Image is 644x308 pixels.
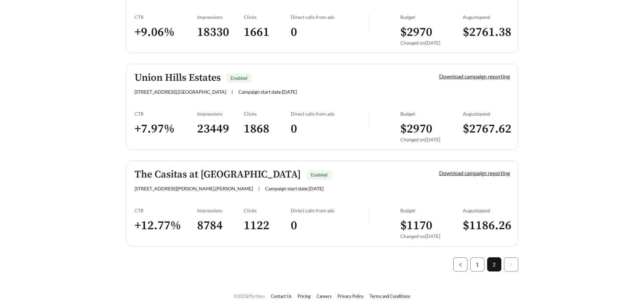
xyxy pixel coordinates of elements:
[244,111,291,117] div: Clicks
[238,89,297,95] span: Campaign start date: [DATE]
[504,257,518,271] button: right
[400,208,463,213] div: Budget
[197,14,244,20] div: Impressions
[258,186,260,191] span: |
[471,258,484,271] a: 1
[470,257,484,271] li: 1
[135,25,197,40] h3: + 9.06 %
[463,25,510,40] h3: $ 2761.38
[400,111,463,117] div: Budget
[453,257,468,271] li: Previous Page
[463,111,510,117] div: August spend
[197,111,244,117] div: Impressions
[197,218,244,233] h3: 8784
[311,172,328,177] span: Enabled
[337,293,364,299] a: Privacy Policy
[463,208,510,213] div: August spend
[463,218,510,233] h3: $ 1186.26
[135,14,197,20] div: CTR
[135,121,197,137] h3: + 7.97 %
[458,263,462,267] span: left
[271,293,292,299] a: Contact Us
[232,89,233,95] span: |
[453,257,468,271] button: left
[509,263,513,267] span: right
[400,233,463,239] div: Changed on [DATE]
[400,218,463,233] h3: $ 1170
[135,218,197,233] h3: + 12.77 %
[400,25,463,40] h3: $ 2970
[369,111,369,127] img: line
[291,121,369,137] h3: 0
[463,14,510,20] div: August spend
[197,208,244,213] div: Impressions
[231,75,247,81] span: Enabled
[291,25,369,40] h3: 0
[197,25,244,40] h3: 18330
[135,169,301,180] h5: The Casitas at [GEOGRAPHIC_DATA]
[126,161,518,246] a: The Casitas at [GEOGRAPHIC_DATA]Enabled[STREET_ADDRESS][PERSON_NAME],[PERSON_NAME]|Campaign start...
[135,111,197,117] div: CTR
[135,89,226,95] span: [STREET_ADDRESS] , [GEOGRAPHIC_DATA]
[487,258,501,271] a: 2
[369,14,369,30] img: line
[504,257,518,271] li: Next Page
[244,14,291,20] div: Clicks
[369,293,410,299] a: Terms and Conditions
[244,121,291,137] h3: 1868
[135,208,197,213] div: CTR
[244,218,291,233] h3: 1122
[135,186,253,191] span: [STREET_ADDRESS][PERSON_NAME] , [PERSON_NAME]
[400,14,463,20] div: Budget
[234,293,265,299] span: © 2025 Effortless
[487,257,501,271] li: 2
[244,25,291,40] h3: 1661
[439,73,510,79] a: Download campaign reporting
[400,121,463,137] h3: $ 2970
[439,170,510,176] a: Download campaign reporting
[291,111,369,117] div: Direct calls from ads
[400,40,463,46] div: Changed on [DATE]
[291,14,369,20] div: Direct calls from ads
[244,208,291,213] div: Clicks
[291,208,369,213] div: Direct calls from ads
[126,64,518,150] a: Union Hills EstatesEnabled[STREET_ADDRESS],[GEOGRAPHIC_DATA]|Campaign start date:[DATE]Download c...
[463,121,510,137] h3: $ 2767.62
[400,137,463,142] div: Changed on [DATE]
[369,208,369,224] img: line
[291,218,369,233] h3: 0
[135,72,221,84] h5: Union Hills Estates
[197,121,244,137] h3: 23449
[316,293,332,299] a: Careers
[297,293,311,299] a: Pricing
[265,186,324,191] span: Campaign start date: [DATE]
